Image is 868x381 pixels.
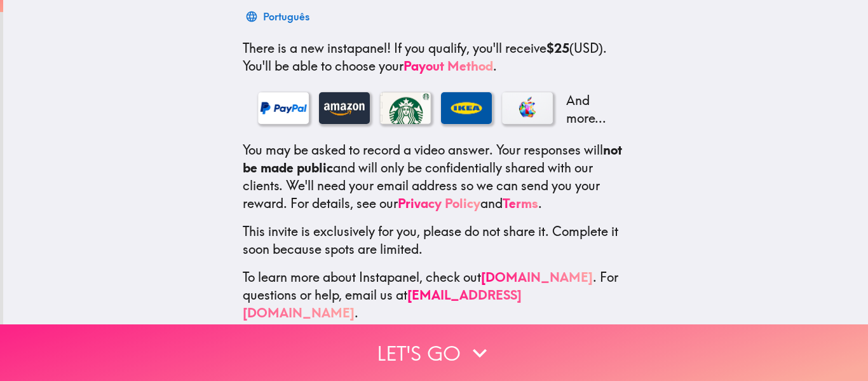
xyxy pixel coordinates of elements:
p: And more... [563,92,614,127]
p: This invite is exclusively for you, please do not share it. Complete it soon because spots are li... [243,223,629,258]
a: [EMAIL_ADDRESS][DOMAIN_NAME] [243,287,522,321]
a: Privacy Policy [398,195,480,211]
a: Terms [503,195,538,211]
a: Payout Method [403,58,493,74]
a: [DOMAIN_NAME] [481,269,593,285]
p: If you qualify, you'll receive (USD) . You'll be able to choose your . [243,39,629,75]
div: Português [263,8,309,25]
p: You may be asked to record a video answer. Your responses will and will only be confidentially sh... [243,141,629,212]
p: To learn more about Instapanel, check out . For questions or help, email us at . [243,268,629,322]
b: $25 [546,40,569,56]
b: not be made public [243,142,622,176]
span: There is a new instapanel! [243,40,391,56]
button: Português [243,4,315,29]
